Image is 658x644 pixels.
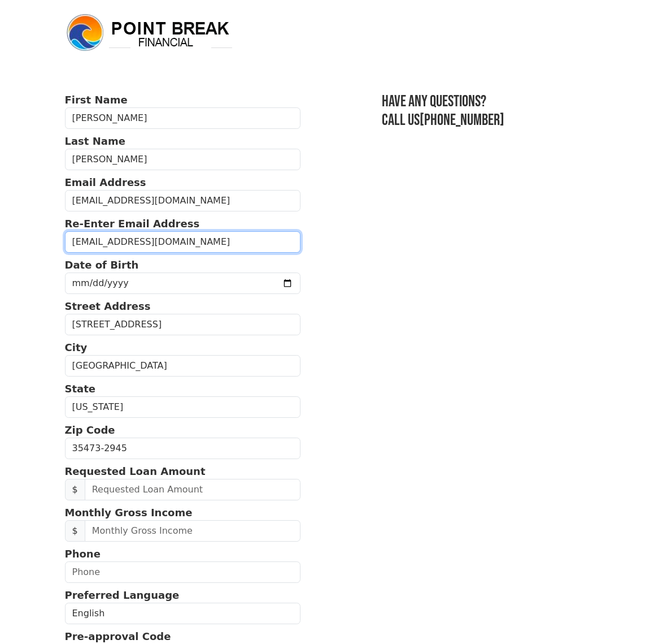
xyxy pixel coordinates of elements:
input: Last Name [65,149,300,170]
img: logo.png [65,12,234,53]
strong: Street Address [65,300,151,312]
strong: Requested Loan Amount [65,465,206,477]
p: Monthly Gross Income [65,505,300,520]
strong: Date of Birth [65,259,139,271]
input: First Name [65,107,300,129]
input: Zip Code [65,438,300,459]
input: Requested Loan Amount [85,479,300,500]
h3: Have any questions? [382,92,594,111]
a: [PHONE_NUMBER] [420,111,504,129]
strong: Email Address [65,176,146,188]
h3: Call us [382,111,594,129]
span: $ [65,479,85,500]
input: Re-Enter Email Address [65,231,300,253]
strong: City [65,342,88,353]
input: Monthly Gross Income [85,520,300,542]
strong: Preferred Language [65,589,180,601]
strong: Re-Enter Email Address [65,218,200,230]
strong: Last Name [65,135,125,147]
input: Phone [65,561,300,583]
strong: Phone [65,548,101,560]
input: Street Address [65,314,300,335]
strong: Pre-approval Code [65,630,171,642]
strong: First Name [65,94,128,106]
input: City [65,355,300,377]
strong: State [65,383,96,395]
input: Email Address [65,190,300,211]
span: $ [65,520,85,542]
strong: Zip Code [65,424,115,436]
